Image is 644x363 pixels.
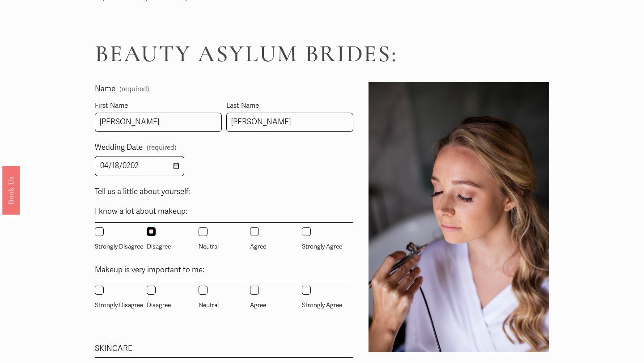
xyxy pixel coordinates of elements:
label: Strongly Disagree [95,286,145,311]
span: Wedding Date [95,141,143,155]
legend: Makeup is very important to me: [95,263,204,277]
div: SKINCARE [95,342,353,358]
label: Disagree [147,227,173,253]
span: (required) [147,142,177,154]
label: Disagree [147,286,173,311]
label: Neutral [199,286,220,311]
div: Last Name [226,100,353,113]
legend: I know a lot about makeup: [95,205,187,219]
span: (required) [119,86,149,93]
a: Book Us [2,166,20,215]
label: Agree [250,227,268,253]
label: Neutral [199,227,220,253]
div: First Name [95,100,222,113]
span: Name [95,82,115,96]
h1: BEAUTY ASYLUM BRIDES: [95,41,549,67]
span: Tell us a little about yourself: [95,185,190,199]
label: Strongly Agree [302,286,344,311]
label: Strongly Disagree [95,227,145,253]
label: Strongly Agree [302,227,344,253]
label: Agree [250,286,268,311]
